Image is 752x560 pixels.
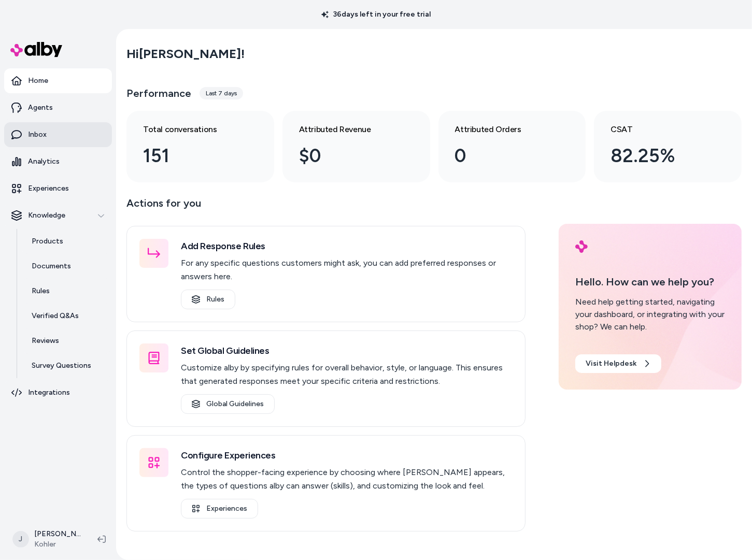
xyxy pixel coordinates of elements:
[611,123,708,136] h3: CSAT
[10,42,62,57] img: alby Logo
[299,142,397,170] div: $0
[126,111,274,182] a: Total conversations 151
[32,286,50,296] p: Rules
[21,353,112,378] a: Survey Questions
[126,195,526,220] p: Actions for you
[21,279,112,304] a: Rules
[4,149,112,174] a: Analytics
[32,311,79,321] p: Verified Q&As
[21,229,112,254] a: Products
[28,130,47,140] p: Inbox
[28,387,70,398] p: Integrations
[181,256,513,283] p: For any specific questions customers might ask, you can add preferred responses or answers here.
[4,68,112,93] a: Home
[34,529,81,539] p: [PERSON_NAME]
[21,254,112,279] a: Documents
[126,46,245,62] h2: Hi [PERSON_NAME] !
[611,142,708,170] div: 82.25%
[282,111,430,182] a: Attributed Revenue $0
[181,239,513,253] h3: Add Response Rules
[28,103,53,113] p: Agents
[4,176,112,201] a: Experiences
[126,86,191,100] h3: Performance
[575,296,725,333] div: Need help getting started, navigating your dashboard, or integrating with your shop? We can help.
[299,123,397,136] h3: Attributed Revenue
[28,210,65,221] p: Knowledge
[575,354,661,373] a: Visit Helpdesk
[4,122,112,147] a: Inbox
[575,240,588,253] img: alby Logo
[181,499,258,519] a: Experiences
[21,328,112,353] a: Reviews
[28,76,48,86] p: Home
[21,304,112,328] a: Verified Q&As
[32,261,71,271] p: Documents
[181,466,513,493] p: Control the shopper-facing experience by choosing where [PERSON_NAME] appears, the types of quest...
[32,336,59,346] p: Reviews
[181,361,513,388] p: Customize alby by specifying rules for overall behavior, style, or language. This ensures that ge...
[34,539,81,550] span: Kohler
[143,142,241,170] div: 151
[181,343,513,358] h3: Set Global Guidelines
[575,274,725,290] p: Hello. How can we help you?
[32,236,63,247] p: Products
[315,9,437,20] p: 36 days left in your free trial
[181,290,235,309] a: Rules
[4,95,112,120] a: Agents
[32,361,91,371] p: Survey Questions
[28,183,69,194] p: Experiences
[4,380,112,405] a: Integrations
[181,394,275,414] a: Global Guidelines
[4,203,112,228] button: Knowledge
[181,448,513,463] h3: Configure Experiences
[12,531,29,548] span: J
[200,87,243,99] div: Last 7 days
[28,156,60,167] p: Analytics
[6,523,89,556] button: J[PERSON_NAME]Kohler
[594,111,742,182] a: CSAT 82.25%
[455,142,553,170] div: 0
[143,123,241,136] h3: Total conversations
[455,123,553,136] h3: Attributed Orders
[438,111,586,182] a: Attributed Orders 0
